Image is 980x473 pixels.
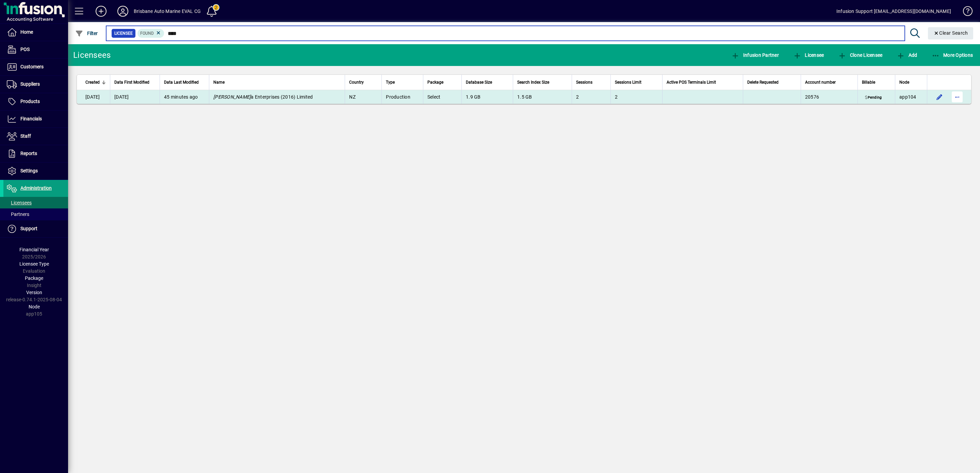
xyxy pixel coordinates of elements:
span: Found [140,31,154,36]
a: Licensees [3,197,68,208]
span: Account number [805,79,836,86]
button: Filter [73,27,100,39]
span: Reports [20,151,37,156]
div: Package [427,79,457,86]
td: 45 minutes ago [160,90,209,104]
div: Node [899,79,923,86]
button: Clear [928,27,974,39]
span: Created [85,79,100,86]
span: Package [25,275,43,281]
div: Infusion Support [EMAIL_ADDRESS][DOMAIN_NAME] [836,6,951,17]
a: Customers [3,58,68,75]
span: Partners [7,212,29,217]
a: Financials [3,111,68,128]
span: Licensee [793,52,824,58]
span: Sessions Limit [615,79,641,86]
span: Package [427,79,443,86]
span: Administration [20,185,52,191]
a: Settings [3,163,68,180]
td: 2 [610,90,662,104]
div: Sessions [576,79,607,86]
div: Search Index Size [517,79,567,86]
span: Name [213,79,225,86]
span: app104.prod.infusionbusinesssoftware.com [899,94,916,100]
span: a Enterprises (2016) Limited [213,94,313,100]
td: 1.9 GB [461,90,513,104]
div: Licensees [73,50,111,61]
span: Settings [20,168,38,173]
td: NZ [345,90,381,104]
a: Suppliers [3,76,68,93]
span: Node [29,304,40,309]
div: Brisbane Auto Marine EVAL CG [134,6,201,17]
div: Type [386,79,419,86]
button: More Options [930,49,975,61]
span: Delete Requested [747,79,779,86]
button: Profile [112,5,134,17]
em: [PERSON_NAME] [213,94,251,100]
span: Home [20,29,33,35]
td: [DATE] [110,90,160,104]
a: Knowledge Base [958,1,971,23]
a: Products [3,93,68,110]
td: [DATE] [77,90,110,104]
div: Created [85,79,106,86]
td: Select [423,90,461,104]
span: Active POS Terminals Limit [667,79,716,86]
div: Account number [805,79,853,86]
div: Active POS Terminals Limit [667,79,739,86]
button: Add [895,49,919,61]
mat-chip: Found Status: Found [137,29,164,38]
button: Licensee [791,49,826,61]
button: More options [952,91,963,102]
div: Database Size [466,79,509,86]
a: Support [3,220,68,237]
span: POS [20,47,30,52]
span: Clone Licensee [838,52,882,58]
span: Customers [20,64,44,69]
span: Financials [20,116,42,121]
span: Database Size [466,79,492,86]
span: Filter [75,31,98,36]
div: Delete Requested [747,79,797,86]
span: Add [897,52,917,58]
span: Infusion Partner [731,52,779,58]
span: Staff [20,133,31,139]
span: Node [899,79,909,86]
td: 1.5 GB [513,90,571,104]
span: Licensee Type [19,261,49,267]
button: Add [90,5,112,17]
span: Billable [862,79,875,86]
span: Search Index Size [517,79,549,86]
span: Support [20,226,37,231]
div: Country [349,79,377,86]
a: Staff [3,128,68,145]
span: More Options [932,52,973,58]
span: Clear Search [933,30,968,36]
td: Production [381,90,423,104]
span: Data Last Modified [164,79,199,86]
div: Name [213,79,341,86]
button: Edit [934,91,945,102]
span: Suppliers [20,81,40,87]
td: 20576 [801,90,857,104]
span: Financial Year [19,247,49,252]
button: Clone Licensee [836,49,884,61]
span: Products [20,99,40,104]
a: POS [3,41,68,58]
span: Sessions [576,79,592,86]
a: Reports [3,145,68,162]
span: Version [26,290,42,295]
div: Sessions Limit [615,79,658,86]
span: Country [349,79,364,86]
div: Data Last Modified [164,79,205,86]
a: Partners [3,208,68,220]
button: Infusion Partner [730,49,781,61]
span: Data First Modified [114,79,149,86]
div: Data First Modified [114,79,156,86]
span: Licensees [7,200,32,205]
span: Type [386,79,395,86]
span: Pending [864,95,883,100]
div: Billable [862,79,891,86]
td: 2 [572,90,611,104]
